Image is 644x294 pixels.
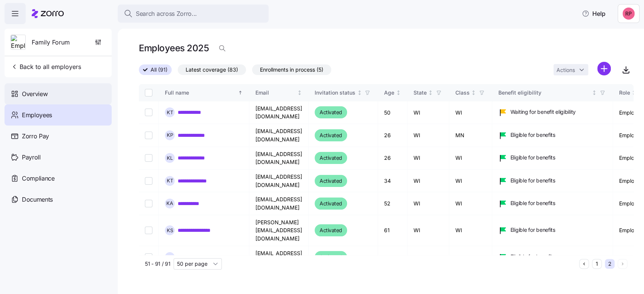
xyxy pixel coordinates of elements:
[498,89,590,97] div: Benefit eligibility
[167,156,173,161] span: K L
[510,108,576,116] span: Waiting for benefit eligibility
[249,246,309,269] td: [EMAIL_ADDRESS][DOMAIN_NAME]
[22,110,52,120] span: Employees
[449,215,492,246] td: WI
[5,83,112,104] a: Overview
[145,154,152,162] input: Select record 3
[166,201,173,206] span: K A
[579,259,589,269] button: Previous page
[449,147,492,170] td: WI
[315,89,355,97] div: Invitation status
[5,147,112,168] a: Payroll
[378,124,407,147] td: 26
[407,101,449,124] td: WI
[145,200,152,207] input: Select record 5
[320,153,342,162] span: Activated
[407,215,449,246] td: WI
[309,84,378,101] th: Invitation statusNot sorted
[378,101,407,124] td: 50
[320,253,342,262] span: Activated
[167,178,173,183] span: K T
[167,133,173,138] span: K P
[449,192,492,215] td: WI
[449,170,492,192] td: WI
[510,131,555,139] span: Eligible for benefits
[145,109,152,116] input: Select record 1
[320,108,342,117] span: Activated
[413,89,427,97] div: State
[5,189,112,210] a: Documents
[249,215,309,246] td: [PERSON_NAME][EMAIL_ADDRESS][DOMAIN_NAME]
[5,126,112,147] a: Zorro Pay
[553,64,588,75] button: Actions
[407,246,449,269] td: WI
[492,84,613,101] th: Benefit eligibilityNot sorted
[592,259,602,269] button: 1
[320,131,342,140] span: Activated
[297,90,302,95] div: Not sorted
[8,59,84,74] button: Back to all employers
[320,226,342,235] span: Activated
[145,260,171,268] span: 51 - 91 / 91
[449,84,492,101] th: ClassNot sorted
[597,62,611,75] svg: add icon
[136,9,197,18] span: Search across Zorro...
[605,259,615,269] button: 2
[357,90,362,95] div: Not sorted
[145,227,152,234] input: Select record 6
[407,147,449,170] td: WI
[22,195,53,204] span: Documents
[145,89,152,96] input: Select all records
[260,65,323,75] span: Enrollments in process (5)
[22,89,48,99] span: Overview
[145,253,152,261] input: Select record 7
[167,228,173,233] span: K S
[249,192,309,215] td: [EMAIL_ADDRESS][DOMAIN_NAME]
[407,192,449,215] td: WI
[11,62,81,71] span: Back to all employers
[320,176,342,185] span: Activated
[510,177,555,184] span: Eligible for benefits
[592,90,597,95] div: Not sorted
[631,90,636,95] div: Not sorted
[139,42,209,54] h1: Employees 2025
[151,65,168,75] span: All (91)
[145,177,152,185] input: Select record 4
[249,147,309,170] td: [EMAIL_ADDRESS][DOMAIN_NAME]
[22,174,55,183] span: Compliance
[449,246,492,269] td: WI
[11,35,25,50] img: Employer logo
[471,90,476,95] div: Not sorted
[186,65,238,75] span: Latest coverage (83)
[249,84,309,101] th: EmailNot sorted
[165,89,237,97] div: Full name
[249,170,309,192] td: [EMAIL_ADDRESS][DOMAIN_NAME]
[159,84,249,101] th: Full nameSorted ascending
[510,226,555,234] span: Eligible for benefits
[22,132,49,141] span: Zorro Pay
[249,124,309,147] td: [EMAIL_ADDRESS][DOMAIN_NAME]
[618,259,627,269] button: Next page
[407,124,449,147] td: WI
[378,147,407,170] td: 26
[396,90,401,95] div: Not sorted
[378,84,407,101] th: AgeNot sorted
[378,170,407,192] td: 34
[428,90,433,95] div: Not sorted
[249,101,309,124] td: [EMAIL_ADDRESS][DOMAIN_NAME]
[619,89,630,97] div: Role
[510,253,555,260] span: Eligible for benefits
[449,124,492,147] td: MN
[5,168,112,189] a: Compliance
[320,199,342,208] span: Activated
[167,110,173,115] span: K T
[378,215,407,246] td: 61
[5,104,112,126] a: Employees
[576,6,612,21] button: Help
[378,246,407,269] td: 36
[556,67,575,73] span: Actions
[510,154,555,161] span: Eligible for benefits
[449,101,492,124] td: WI
[384,89,394,97] div: Age
[32,38,70,47] span: Family Forum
